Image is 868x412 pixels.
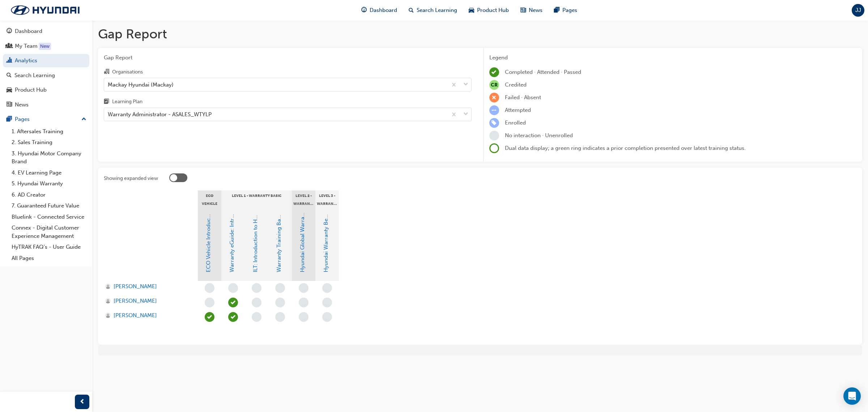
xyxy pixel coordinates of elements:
a: 4. EV Learning Page [9,167,89,178]
a: Hyundai Warranty Best Practice [323,193,329,272]
span: up-icon [81,115,86,124]
span: down-icon [463,80,468,89]
div: Learning Plan [112,98,142,105]
a: [PERSON_NAME] [105,311,191,320]
span: learningRecordVerb_FAIL-icon [489,93,499,102]
span: Failed · Absent [505,94,541,101]
span: learningRecordVerb_PASS-icon [228,312,238,322]
span: learningRecordVerb_NONE-icon [252,298,261,307]
button: JJ [852,4,864,17]
span: organisation-icon [104,69,109,75]
div: Pages [15,115,30,123]
span: learningRecordVerb_ENROLL-icon [489,118,499,128]
span: car-icon [469,6,474,15]
span: learningRecordVerb_NONE-icon [322,312,332,322]
span: Dual data display; a green ring indicates a prior completion presented over latest training status. [505,145,746,151]
span: people-icon [7,43,12,50]
div: Search Learning [14,71,55,80]
span: learningRecordVerb_NONE-icon [205,298,214,307]
a: pages-iconPages [548,3,583,18]
a: 7. Guaranteed Future Value [9,200,89,211]
span: JJ [855,6,861,14]
span: Dashboard [370,6,397,14]
span: learningRecordVerb_PASS-icon [228,298,238,307]
span: search-icon [7,72,12,79]
h1: Gap Report [98,26,862,42]
a: 2. Sales Training [9,137,89,148]
span: [PERSON_NAME] [114,297,157,305]
span: news-icon [520,6,526,15]
span: learningRecordVerb_NONE-icon [205,283,214,293]
span: search-icon [409,6,414,15]
span: learningRecordVerb_NONE-icon [228,283,238,293]
div: Warranty Administrator - ASALES_WTYLP [108,110,212,119]
span: Credited [505,81,527,88]
span: down-icon [463,110,468,119]
span: Product Hub [477,6,509,14]
div: Level 2 - Warranty Advanced [292,190,315,209]
span: pages-icon [554,6,559,15]
div: Organisations [112,68,143,76]
span: Completed · Attended · Passed [505,69,581,75]
a: 3. Hyundai Motor Company Brand [9,148,89,167]
span: learningRecordVerb_NONE-icon [275,283,285,293]
span: chart-icon [7,58,12,64]
span: learningRecordVerb_COMPLETE-icon [489,67,499,77]
a: Search Learning [3,69,89,82]
span: Enrolled [505,119,526,126]
a: All Pages [9,253,89,264]
span: Attempted [505,107,531,113]
a: Dashboard [3,25,89,38]
span: News [529,6,542,14]
span: guage-icon [361,6,367,15]
img: Trak [4,3,87,18]
span: No interaction · Unenrolled [505,132,573,139]
a: [PERSON_NAME] [105,282,191,291]
span: learningRecordVerb_NONE-icon [299,298,309,307]
span: learningRecordVerb_ATTEMPT-icon [489,105,499,115]
span: learningRecordVerb_NONE-icon [299,312,309,322]
span: learningRecordVerb_NONE-icon [489,131,499,140]
a: ILT: Introduction to Hyundai Warranty [252,178,259,272]
span: news-icon [7,102,12,108]
span: learningplan-icon [104,99,109,105]
div: My Team [15,42,38,50]
div: Product Hub [15,86,47,94]
span: Pages [562,6,577,14]
div: Showing expanded view [104,175,158,182]
span: prev-icon [80,398,85,407]
a: guage-iconDashboard [356,3,403,18]
div: ECO Vehicle Program / EV [MEDICAL_DATA] [198,190,221,209]
span: [PERSON_NAME] [114,311,157,320]
a: Analytics [3,54,89,67]
div: Dashboard [15,27,42,35]
span: learningRecordVerb_NONE-icon [275,298,285,307]
a: Warranty Training Basic [276,212,282,272]
div: Open Intercom Messenger [843,387,861,405]
a: HyTRAK FAQ's - User Guide [9,241,89,253]
span: learningRecordVerb_NONE-icon [252,283,261,293]
a: 1. Aftersales Training [9,126,89,137]
a: news-iconNews [515,3,548,18]
a: ECO Vehicle Introduction and Safety Awareness [205,153,212,272]
div: News [15,101,29,109]
span: Gap Report [104,54,472,62]
a: search-iconSearch Learning [403,3,463,18]
div: Legend [489,54,857,62]
a: My Team [3,39,89,53]
a: Bluelink - Connected Service [9,211,89,223]
div: Level 3 - Warranty Expert [315,190,339,209]
span: car-icon [7,87,12,93]
span: [PERSON_NAME] [114,282,157,291]
span: learningRecordVerb_NONE-icon [275,312,285,322]
a: Hyundai Global Warranty System [299,189,306,272]
a: 6. AD Creator [9,189,89,201]
span: pages-icon [7,116,12,123]
span: learningRecordVerb_NONE-icon [252,312,261,322]
a: [PERSON_NAME] [105,297,191,305]
span: learningRecordVerb_NONE-icon [322,283,332,293]
button: Pages [3,113,89,126]
a: Connex - Digital Customer Experience Management [9,222,89,241]
button: DashboardMy TeamAnalyticsSearch LearningProduct HubNews [3,23,89,113]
